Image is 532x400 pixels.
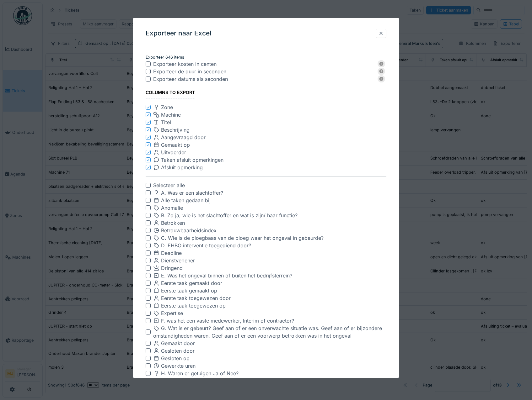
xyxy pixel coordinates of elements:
div: Selecteer alle [153,182,185,189]
div: Columns to export [146,88,195,99]
div: Anomalie [153,204,183,212]
div: Aangevraagd door [153,134,206,141]
div: Betrouwbaarheidsindex [153,227,217,234]
h3: Exporteer naar Excel [146,29,211,37]
div: Gemaakt door [153,340,195,347]
div: Eerste taak toegewezen door [153,295,231,302]
div: Betrokken [153,219,185,227]
div: Titel [153,119,171,126]
div: B. Zo ja, wie is het slachtoffer en wat is zijn/ haar functie? [153,212,298,219]
div: A. Was er een slachtoffer? [153,189,223,197]
div: Gesloten door [153,347,195,355]
div: Heeft documenten [153,377,204,385]
div: C. Wie is de ploegbaas van de ploeg waar het ongeval in gebeurde? [153,234,324,242]
div: D. EHBO interventie toegediend door? [153,242,251,250]
div: Taken afsluit opmerkingen [153,156,223,164]
div: Gesloten op [153,355,190,362]
div: Exporteer datums als seconden [153,76,374,83]
div: Dienstverlener [153,257,195,265]
div: E. Was het ongeval binnen of buiten het bedrijfsterrein? [153,272,292,280]
div: Machine [153,111,181,119]
div: Expertise [153,310,183,317]
div: H. Waren er getuigen Ja of Nee? [153,370,239,377]
div: Gewerkte uren [153,362,196,370]
div: Dringend [153,265,183,272]
div: Zone [153,104,173,111]
div: Eerste taak gemaakt door [153,280,222,287]
div: Beschrijving [153,126,190,134]
div: Exporteer de duur in seconden [153,68,374,76]
div: Exporteer kosten in centen [153,61,374,68]
div: Eerste taak gemaakt op [153,287,217,295]
div: Deadline [153,250,182,257]
div: G. Wat is er gebeurt? Geef aan of er een onverwachte situatie was. Geef aan of er bijzondere omst... [153,325,387,340]
div: Eerste taak toegewezen op [153,302,226,310]
div: F. was het een vaste medewerker, Interim of contractor? [153,317,294,325]
div: Alle taken gedaan bij [153,197,211,204]
div: Gemaakt op [153,141,190,149]
div: Afsluit opmerking [153,164,203,171]
div: Uitvoerder [153,149,186,156]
